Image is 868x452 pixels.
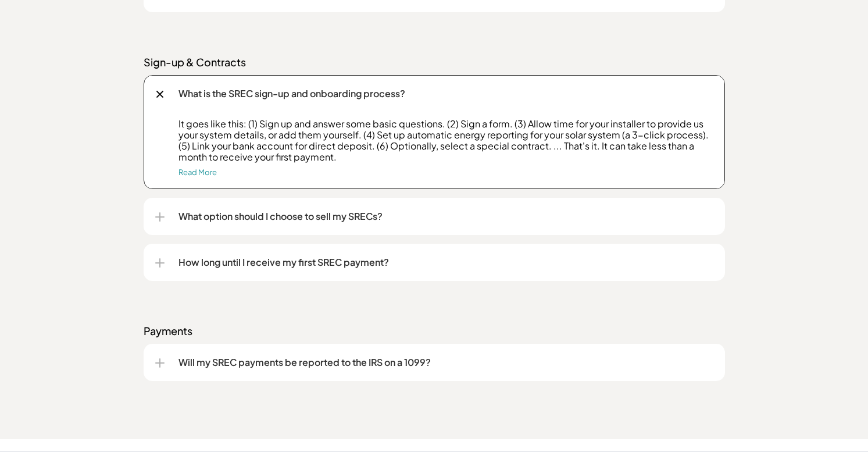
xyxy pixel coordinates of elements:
[178,118,713,163] p: It goes like this: (1) Sign up and answer some basic questions. (2) Sign a form. (3) Allow time f...
[178,255,713,269] p: How long until I receive my first SREC payment?
[178,87,713,101] p: What is the SREC sign-up and onboarding process?
[144,55,725,69] p: Sign-up & Contracts
[178,209,713,223] p: What option should I choose to sell my SRECs?
[144,324,725,338] p: Payments
[178,355,713,369] p: Will my SREC payments be reported to the IRS on a 1099?
[178,168,217,177] a: Read More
